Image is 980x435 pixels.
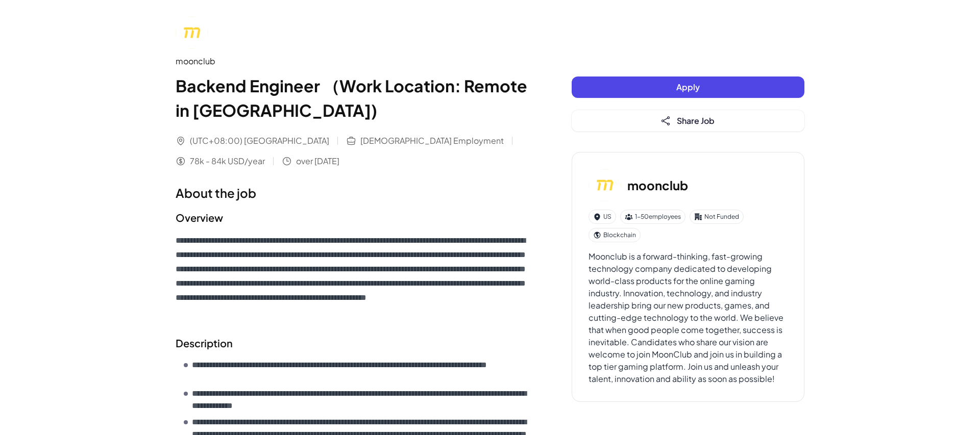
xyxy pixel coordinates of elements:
[176,184,531,202] h1: About the job
[572,110,804,132] button: Share Job
[176,210,531,225] h2: Overview
[589,210,616,224] div: US
[176,16,208,49] img: mo
[627,176,688,194] h3: moonclub
[589,228,641,242] div: Blockchain
[677,115,715,126] span: Share Job
[190,135,329,147] span: (UTC+08:00) [GEOGRAPHIC_DATA]
[572,76,804,98] button: Apply
[360,135,504,147] span: [DEMOGRAPHIC_DATA] Employment
[176,55,531,67] div: moonclub
[589,250,788,385] div: Moonclub is a forward-thinking, fast-growing technology company dedicated to developing world-cla...
[176,73,531,122] h1: Backend Engineer （Work Location: Remote in [GEOGRAPHIC_DATA])
[589,169,621,201] img: mo
[176,336,531,351] h2: Description
[676,82,700,92] span: Apply
[190,155,265,167] span: 78k - 84k USD/year
[296,155,339,167] span: over [DATE]
[690,210,744,224] div: Not Funded
[620,210,685,224] div: 1-50 employees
